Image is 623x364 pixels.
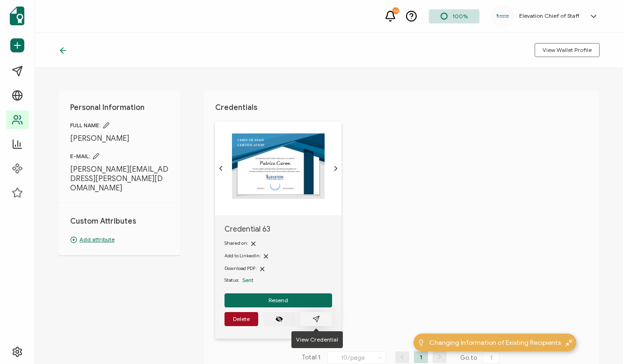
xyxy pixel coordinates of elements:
iframe: Chat Widget [576,319,623,364]
span: 100% [452,13,468,20]
span: E-MAIL: [70,153,168,160]
h1: Personal Information [70,103,168,112]
span: [PERSON_NAME][EMAIL_ADDRESS][PERSON_NAME][DOMAIN_NAME] [70,165,168,193]
p: Add attribute [70,235,168,244]
img: sertifier-logomark-colored.svg [10,7,24,25]
span: Shared on: [225,240,248,246]
span: View Wallet Profile [543,47,592,53]
span: Changing Information of Existing Recipients [429,338,561,348]
ion-icon: eye off [275,315,283,323]
h5: Elevation Chief of Staff [519,13,580,19]
img: 7e9373f2-6c46-43a7-b68d-1006cfb7e963.png [496,13,510,20]
span: Download PDF: [225,265,257,271]
span: Credential 63 [225,225,332,234]
h1: Credentials [215,103,588,112]
ion-icon: chevron back outline [217,165,225,172]
img: minimize-icon.svg [565,339,572,346]
button: Delete [225,312,258,326]
span: Sent [242,277,254,284]
button: View Wallet Profile [535,43,600,57]
span: Delete [233,316,250,322]
span: [PERSON_NAME] [70,134,168,143]
div: View Credential [291,331,343,348]
span: FULL NAME: [70,122,168,129]
ion-icon: chevron forward outline [332,165,340,172]
ion-icon: paper plane outline [312,315,320,323]
h1: Custom Attributes [70,217,168,226]
li: 1 [414,351,428,363]
button: Resend [225,293,332,307]
input: Select [327,351,386,364]
span: Resend [268,298,288,303]
span: Status: [225,277,239,284]
div: 12 [392,7,399,14]
span: Add to LinkedIn: [225,253,261,259]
